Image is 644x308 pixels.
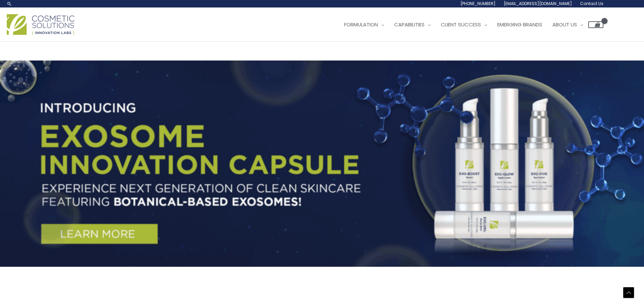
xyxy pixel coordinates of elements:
span: Contact Us [580,1,603,6]
span: [EMAIL_ADDRESS][DOMAIN_NAME] [504,1,572,6]
nav: Site Navigation [334,15,603,35]
a: Capabilities [389,15,436,35]
span: Capabilities [394,21,425,28]
a: About Us [547,15,588,35]
a: View Shopping Cart, empty [588,21,603,28]
a: Client Success [436,15,492,35]
span: [PHONE_NUMBER] [460,1,496,6]
a: Emerging Brands [492,15,547,35]
img: Cosmetic Solutions Logo [7,14,74,35]
span: Emerging Brands [497,21,542,28]
a: Formulation [339,15,389,35]
span: Formulation [344,21,378,28]
span: Client Success [441,21,481,28]
span: About Us [552,21,577,28]
a: Search icon link [7,1,12,6]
